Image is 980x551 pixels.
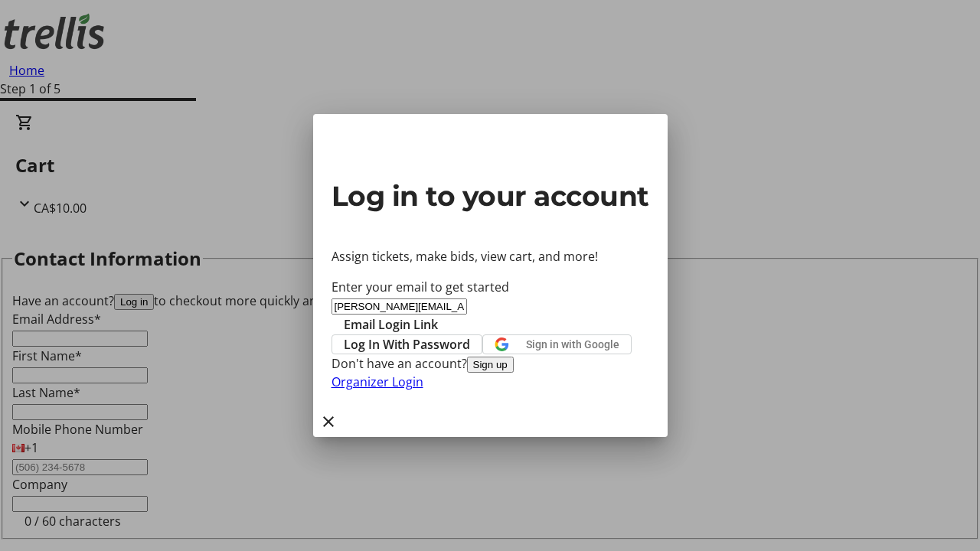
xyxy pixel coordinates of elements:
input: Email Address [332,298,467,315]
p: Assign tickets, make bids, view cart, and more! [332,247,649,266]
button: Email Login Link [332,315,450,334]
span: Sign in with Google [526,338,619,350]
button: Sign in with Google [482,334,632,354]
button: Close [313,406,344,437]
h2: Log in to your account [332,175,649,217]
a: Organizer Login [332,373,423,390]
button: Log In With Password [332,334,482,354]
button: Sign up [467,357,514,373]
label: Enter your email to get started [332,279,509,295]
span: Log In With Password [344,335,470,354]
div: Don't have an account? [332,354,649,373]
span: Email Login Link [344,315,438,334]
